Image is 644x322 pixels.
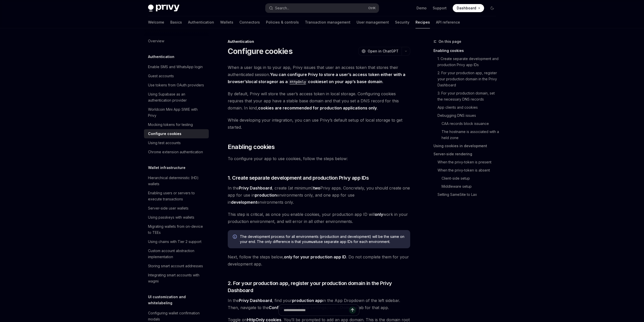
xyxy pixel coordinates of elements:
[148,82,204,88] div: Use tokens from OAuth providers
[148,294,209,306] h5: UI customization and whitelabeling
[436,16,460,28] a: API reference
[144,246,209,261] a: Custom account abstraction implementation
[442,128,500,142] a: The hostname is associated with a held zone
[438,89,500,103] a: 3. For your production domain, set the necessary DNS records
[148,175,206,187] div: Hierarchical deterministic (HD) wallets
[433,150,500,158] a: Server-side rendering
[148,190,206,202] div: Enabling users or servers to execute transactions
[148,54,174,60] h5: Authentication
[438,158,500,166] a: When the privy-token is present
[144,81,209,90] a: Use tokens from OAuth providers
[239,298,272,303] a: Privy Dashboard
[144,71,209,81] a: Guest accounts
[228,90,410,111] span: By default, Privy will store the user’s access token in local storage. Configuring cookies requir...
[144,237,209,246] a: Using chains with Tier 2 support
[148,131,181,137] div: Configure cookies
[188,16,214,28] a: Authentication
[292,298,323,303] strong: production app
[144,120,209,129] a: Mocking tokens for testing
[439,39,461,45] span: On this page
[148,149,203,155] div: Chrome extension authentication
[438,166,500,174] a: When the privy-token is absent
[144,147,209,157] a: Chrome extension authentication
[144,129,209,138] a: Configure cookies
[284,254,346,259] strong: only for your production app ID
[148,140,181,146] div: Using test accounts
[228,155,410,162] span: To configure your app to use cookies, follow the steps below:
[358,47,402,55] button: Open in ChatGPT
[148,214,194,220] div: Using passkeys with wallets
[239,16,260,28] a: Connectors
[220,16,233,28] a: Wallets
[438,55,500,69] a: 1. Create separate development and production Privy app IDs
[416,16,430,28] a: Recipes
[148,73,174,79] div: Guest accounts
[488,4,496,12] button: Toggle dark mode
[148,38,164,44] div: Overview
[240,234,405,244] span: The development process for all environments (production and development) will be the same on you...
[258,105,377,110] strong: cookies are recommended for production applications only
[144,138,209,147] a: Using test accounts
[433,47,500,55] a: Enabling cookies
[438,111,500,120] a: Debugging DNS issues
[368,6,376,10] span: Ctrl K
[144,204,209,213] a: Server-side user wallets
[144,222,209,237] a: Migrating wallets from on-device to TEEs
[148,16,164,28] a: Welcome
[308,239,317,244] strong: must
[368,49,399,54] span: Open in ChatGPT
[144,90,209,105] a: Using Supabase as an authentication provider
[144,105,209,120] a: Worldcoin Mini App SIWE with Privy
[228,211,410,225] span: This step is critical, as once you enable cookies, your production app ID will work in your produ...
[266,16,299,28] a: Policies & controls
[148,272,206,284] div: Integrating smart accounts with wagmi
[453,4,484,12] a: Dashboard
[438,191,500,199] a: Setting SameSite to Lax
[144,173,209,188] a: Hierarchical deterministic (HD) wallets
[228,297,410,311] span: In the , find your in the App Dropdown of the left sidebar. Then, navigate to the page > tab for ...
[417,6,427,11] a: Demo
[239,298,272,303] strong: Privy Dashboard
[170,16,182,28] a: Basics
[148,91,206,103] div: Using Supabase as an authentication provider
[438,69,500,89] a: 2. For your production app, register your production domain in the Privy Dashboard
[228,280,410,294] span: 2. For your production app, register your production domain in the Privy Dashboard
[442,120,500,128] a: CAA records block issuance
[349,307,356,314] button: Send message
[228,39,410,44] div: Authentication
[288,79,321,84] a: HttpOnlycookie
[313,185,320,191] strong: two
[148,106,206,119] div: Worldcoin Mini App SIWE with Privy
[442,174,500,182] a: Client-side setup
[305,16,350,28] a: Transaction management
[148,165,185,171] h5: Wallet infrastructure
[228,184,410,206] span: In the , create (at minimum) Privy apps. Concretely, you should create one app for use in environ...
[233,235,238,240] svg: Info
[148,122,193,128] div: Mocking tokens for testing
[433,6,447,11] a: Support
[144,261,209,271] a: Storing smart account addresses
[228,72,405,84] strong: You can configure Privy to store a user’s access token either with a browser’s or as a set on you...
[148,64,203,70] div: Enable SMS and WhatsApp login
[148,239,201,245] div: Using chains with Tier 2 support
[265,4,379,13] button: Search...CtrlK
[395,16,409,28] a: Security
[357,16,389,28] a: User management
[144,271,209,286] a: Integrating smart accounts with wagmi
[228,47,293,56] h1: Configure cookies
[228,64,410,85] span: When a user logs in to your app, Privy issues that user an access token that stores their authent...
[148,263,203,269] div: Storing smart account addresses
[442,182,500,191] a: Middleware setup
[457,6,476,11] span: Dashboard
[228,253,410,268] span: Next, follow the steps below, . Do not complete them for your development app.
[144,36,209,46] a: Overview
[228,117,410,131] span: While developing your integration, you can use Privy’s default setup of local storage to get star...
[239,185,272,191] strong: Privy Dashboard
[228,143,275,151] span: Enabling cookies
[239,185,272,191] a: Privy Dashboard
[148,223,206,236] div: Migrating wallets from on-device to TEEs
[228,174,369,181] span: 1. Create separate development and production Privy app IDs
[255,193,277,198] strong: production
[144,62,209,71] a: Enable SMS and WhatsApp login
[275,5,289,11] div: Search...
